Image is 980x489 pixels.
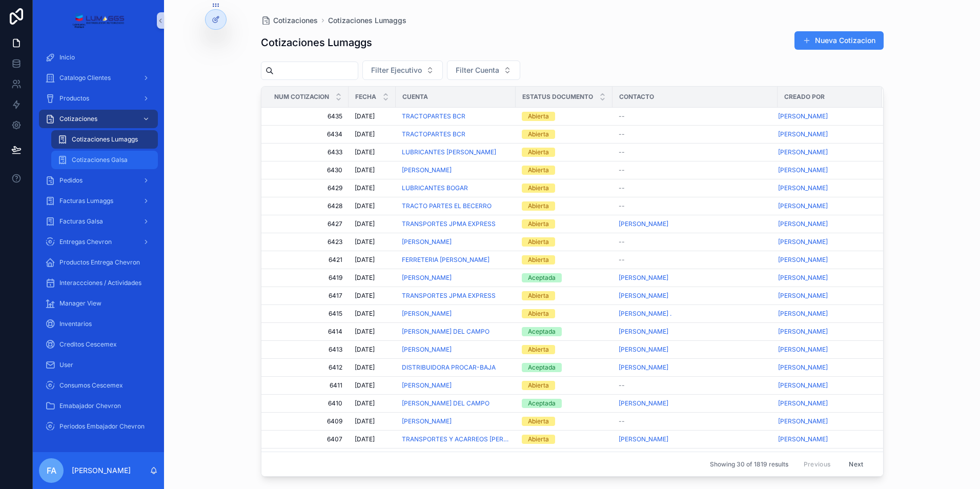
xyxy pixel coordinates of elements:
a: [PERSON_NAME] [778,220,828,228]
a: [PERSON_NAME] [402,238,509,246]
a: [PERSON_NAME] [778,112,828,120]
a: Abierta [522,148,606,157]
a: [PERSON_NAME] [778,166,828,174]
span: [PERSON_NAME] [778,345,828,354]
div: Abierta [528,166,549,175]
a: [PERSON_NAME] [778,238,870,246]
a: Interaccciones / Actividades [39,274,158,292]
a: [PERSON_NAME] [778,363,828,372]
a: [PERSON_NAME] [778,274,828,282]
a: -- [619,166,771,174]
div: Abierta [528,309,549,318]
a: 6411 [274,381,342,390]
a: [PERSON_NAME] [778,184,870,192]
a: Emabajador Chevron [39,397,158,415]
a: [PERSON_NAME] [778,292,828,300]
a: [DATE] [355,166,390,174]
a: [PERSON_NAME] [402,166,509,174]
a: TRACTOPARTES BCR [402,130,465,138]
a: LUBRICANTES BOGAR [402,184,468,192]
a: [DATE] [355,310,390,318]
span: Emabajador Chevron [59,402,121,410]
a: [PERSON_NAME] [619,328,771,336]
a: Facturas Galsa [39,212,158,231]
span: Inicio [59,53,75,62]
a: [PERSON_NAME] [619,220,771,228]
span: -- [619,130,625,138]
a: LUBRICANTES [PERSON_NAME] [402,148,509,156]
a: [PERSON_NAME] [778,112,870,120]
span: TRACTO PARTES EL BECERRO [402,202,492,210]
a: [PERSON_NAME] [402,381,452,390]
a: [PERSON_NAME] [402,274,509,282]
span: [DATE] [355,381,375,390]
a: Abierta [522,381,606,390]
a: 6412 [274,363,342,372]
a: DISTRIBUIDORA PROCAR-BAJA [402,363,509,372]
a: Abierta [522,130,606,139]
span: Filter Ejecutivo [371,65,422,75]
a: [PERSON_NAME] [619,363,771,372]
span: -- [619,148,625,156]
a: [DATE] [355,130,390,138]
span: 6428 [274,202,342,210]
a: [PERSON_NAME] [619,363,668,372]
a: [DATE] [355,363,390,372]
span: [PERSON_NAME] [619,220,668,228]
a: 6435 [274,112,342,120]
a: [PERSON_NAME] [402,345,452,354]
span: Productos Entrega Chevron [59,258,140,267]
span: [PERSON_NAME] [619,399,668,407]
span: [DATE] [355,148,375,156]
a: [PERSON_NAME] [778,220,870,228]
a: Inicio [39,48,158,67]
a: [PERSON_NAME] DEL CAMPO [402,399,489,407]
div: Aceptada [528,327,556,336]
span: Interaccciones / Actividades [59,279,141,287]
a: 6413 [274,345,342,354]
span: [DATE] [355,274,375,282]
a: [PERSON_NAME] [402,238,452,246]
button: Select Button [362,60,443,80]
a: -- [619,112,771,120]
a: 6419 [274,274,342,282]
img: App logo [72,12,124,29]
a: [PERSON_NAME] [778,238,828,246]
span: 6430 [274,166,342,174]
a: Cotizaciones Galsa [51,151,158,169]
a: Abierta [522,112,606,121]
a: [PERSON_NAME] [619,345,771,354]
a: 6433 [274,148,342,156]
a: Cotizaciones [261,15,318,26]
a: Aceptada [522,399,606,408]
a: Productos [39,89,158,108]
a: Abierta [522,417,606,426]
a: [PERSON_NAME] [402,166,452,174]
span: 6434 [274,130,342,138]
span: [DATE] [355,130,375,138]
span: Cotizaciones [59,115,97,123]
a: 6421 [274,256,342,264]
a: Aceptada [522,363,606,372]
a: Cotizaciones [39,110,158,128]
span: [PERSON_NAME] . [619,310,671,318]
a: -- [619,184,771,192]
span: Entregas Chevron [59,238,112,246]
a: [PERSON_NAME] [778,310,828,318]
a: 6417 [274,292,342,300]
a: Manager View [39,294,158,313]
span: [DATE] [355,184,375,192]
span: TRANSPORTES JPMA EXPRESS [402,292,496,300]
span: [PERSON_NAME] [778,381,828,390]
span: Productos [59,94,89,103]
